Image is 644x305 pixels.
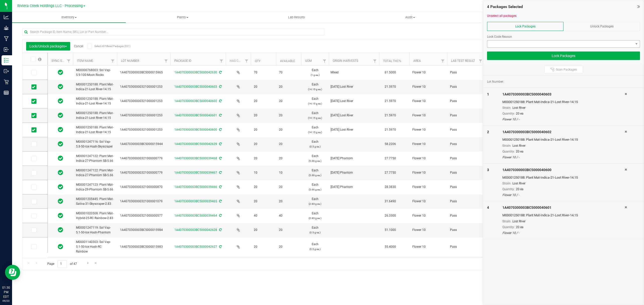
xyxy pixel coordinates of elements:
[590,25,614,28] span: Unlock Packages
[279,228,298,232] span: 20
[412,113,444,118] span: Flower 10
[2,299,10,303] p: 09/23
[120,99,167,104] span: 1A4070300000321000001253
[12,12,126,23] a: Inventory
[304,197,326,206] span: Each
[412,170,444,175] span: Flower 10
[450,99,482,104] span: Pass
[58,97,63,105] span: In Sync
[304,242,326,251] span: Each
[58,155,63,162] span: In Sync
[382,69,398,76] span: 61.5000
[43,260,81,268] span: Page of 47
[450,244,482,249] span: Pass
[516,187,524,191] span: 20 ea
[120,199,167,204] span: 1A4070300000321000001079
[487,206,489,210] span: 4
[4,58,9,63] inline-svg: Inventory
[5,265,20,280] iframe: Resource center
[120,70,167,75] span: 1A4070300003BC5000015965
[502,117,625,122] div: Flower 10 / -
[279,244,298,249] span: 20
[174,59,191,63] a: Package ID
[502,92,625,97] div: 1A4070300003BC5000040603
[26,42,70,50] button: Lock/Unlock packages
[174,128,217,131] a: 1A4070300003BC5000040600
[58,198,63,205] span: In Sync
[218,128,222,131] span: Sync from Compliance System
[382,126,398,133] span: 21.5970
[174,71,217,74] a: 1A4070300003BC5000042630
[412,70,444,75] span: Flower 10
[120,244,167,249] span: 1A4070300003BC5000015983
[502,225,515,229] span: Quantity:
[58,212,63,219] span: In Sync
[279,84,298,89] span: 20
[109,57,117,65] a: Filter
[331,127,378,132] div: Value 1: 2025-08-04 Lost River
[502,99,625,105] div: M00001250188: Plant Mat-Indica-21-Lost River-14.15
[304,154,326,163] span: Each
[243,57,251,65] a: Filter
[502,155,625,160] div: Flower 10 / -
[254,199,273,204] span: 20
[304,168,326,178] span: Each
[487,92,489,96] span: 1
[174,142,217,146] a: 1A4070300003BC5000042629
[382,169,398,176] span: 27.7750
[450,170,482,175] span: Pass
[76,82,114,92] span: M00001250188: Plant Mat-Indica-21-Lost River-14.15
[17,4,83,8] span: Riviera Creek Holdings LLC - Processing
[502,167,625,173] div: 1A4070300003BC5000040600
[76,168,114,178] span: M00001247122: Plant Mat-Indica-27-Phantom SB-5.66
[412,185,444,189] span: Flower 10
[331,156,378,161] div: Value 1: 2025-05-12 Phantom
[218,214,222,217] span: Sync from Compliance System
[451,59,475,63] a: Lab Test Result
[126,12,239,23] a: Plants
[174,245,217,248] a: 1A4070300003BC5000042627
[304,247,326,251] p: (0.5 g ea.)
[450,185,482,189] span: Pass
[412,228,444,232] span: Flower 10
[412,199,444,204] span: Flower 10
[92,260,100,267] a: Go to the last page
[304,96,326,106] span: Each
[120,228,167,232] span: 1A4070300003BC5000015984
[450,213,482,218] span: Pass
[174,99,217,103] a: 1A4070300003BC5000040602
[279,170,298,175] span: 10
[304,159,326,163] p: (5.66 g ea.)
[218,228,222,232] span: Sync from Compliance System
[254,99,273,104] span: 20
[382,183,398,191] span: 28.3830
[331,70,378,75] div: Value 1: Mixed
[304,225,326,235] span: Each
[254,244,273,249] span: 20
[333,59,358,63] a: Origin Harvests
[331,99,378,104] div: Value 1: 2025-08-04 Lost River
[353,15,467,20] span: Audit
[304,73,326,77] p: (1 g ea.)
[487,168,489,172] span: 3
[58,69,63,76] span: In Sync
[382,97,398,105] span: 21.5970
[544,66,583,73] button: Scan Packages
[382,212,398,219] span: 26.3300
[279,99,298,104] span: 20
[2,285,10,299] p: 01:30 PM EDT
[304,230,326,235] p: (0.5 g ea.)
[502,182,511,185] span: Strain:
[174,199,217,203] a: 1A4070300003BC5000039465
[512,106,526,110] span: Lost River
[502,137,625,142] div: M00001250188: Plant Mat-Indica-21-Lost River-14.15
[4,47,9,52] inline-svg: Inbound
[281,15,312,20] span: Lab Results
[382,155,398,162] span: 27.7750
[218,171,222,174] span: Sync from Compliance System
[174,214,217,217] a: 1A4070300003BC5000039464
[512,220,526,223] span: Lost River
[218,114,222,117] span: Sync from Compliance System
[76,125,114,135] span: M00001250188: Plant Mat-Indica-21-Lost River-14.15
[382,140,398,148] span: 58.2206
